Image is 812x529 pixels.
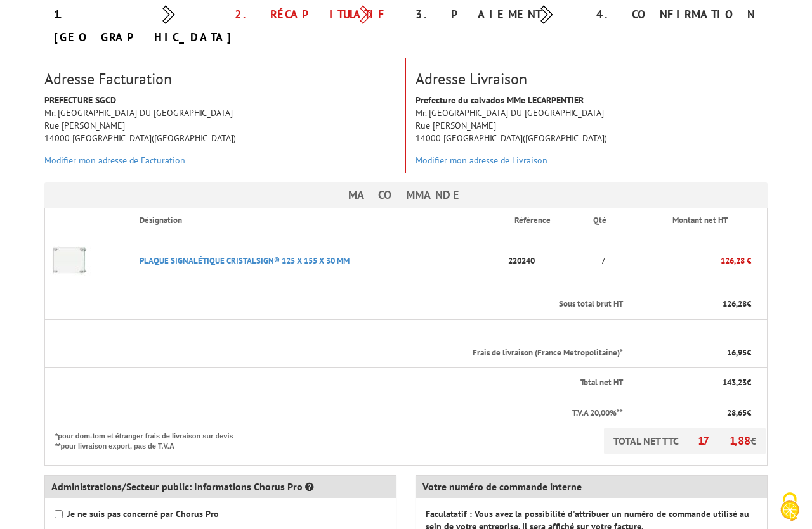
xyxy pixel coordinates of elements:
[44,71,396,87] h3: Adresse Facturation
[416,476,767,498] div: Votre numéro de commande interne
[129,208,504,233] th: Désignation
[67,508,219,519] strong: Je ne suis pas concerné par Chorus Pro
[727,407,747,418] span: 28,65
[504,250,583,272] p: 220240
[634,215,766,227] p: Montant net HT
[45,476,396,498] div: Administrations/Secteur public: Informations Chorus Pro
[416,71,768,87] h3: Adresse Livraison
[44,155,185,166] a: Modifier mon adresse de Facturation
[44,182,768,208] h3: Ma commande
[406,94,777,173] div: Mr. [GEOGRAPHIC_DATA] DU [GEOGRAPHIC_DATA] Rue [PERSON_NAME] 14000 [GEOGRAPHIC_DATA]([GEOGRAPHIC_...
[583,233,624,290] td: 7
[416,94,584,106] strong: Prefecture du calvados MMe LECARPENTIER
[44,94,116,106] strong: PREFECTURE SGCD
[624,250,752,272] p: 126,28 €
[634,407,752,419] p: €
[55,428,246,451] p: *pour dom-tom et étranger frais de livraison sur devis **pour livraison export, pas de T.V.A
[723,298,747,309] span: 126,28
[583,208,624,233] th: Qté
[45,368,624,398] th: Total net HT
[406,3,587,26] div: 3. Paiement
[634,377,752,389] p: €
[634,298,752,310] p: €
[225,3,406,26] div: 2. Récapitulatif
[634,347,752,359] p: €
[45,338,624,368] th: Frais de livraison (France Metropolitaine)*
[54,7,234,44] a: 1. [GEOGRAPHIC_DATA]
[55,407,623,419] p: T.V.A 20,00%**
[416,155,547,166] a: Modifier mon adresse de Livraison
[604,428,766,454] p: TOTAL NET TTC €
[45,290,624,319] th: Sous total brut HT
[774,491,806,523] img: Cookies (fenêtre modale)
[698,433,750,448] span: 171,88
[45,236,96,286] img: PLAQUE SIGNALéTIQUE CRISTALSIGN® 125 X 155 X 30 MM
[723,377,747,388] span: 143,23
[140,255,350,266] a: PLAQUE SIGNALéTIQUE CRISTALSIGN® 125 X 155 X 30 MM
[35,94,405,173] div: Mr. [GEOGRAPHIC_DATA] DU [GEOGRAPHIC_DATA] Rue [PERSON_NAME] 14000 [GEOGRAPHIC_DATA]([GEOGRAPHIC_...
[587,3,768,26] div: 4. Confirmation
[727,347,747,358] span: 16,95
[504,208,583,233] th: Référence
[768,486,812,529] button: Cookies (fenêtre modale)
